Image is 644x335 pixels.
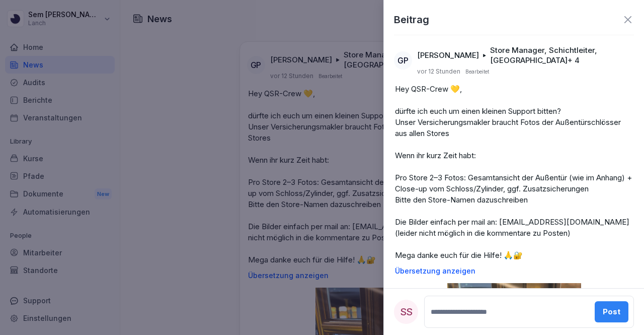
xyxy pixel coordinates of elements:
[603,306,620,317] div: Post
[465,68,489,76] p: Bearbeitet
[417,68,460,76] p: vor 12 Stunden
[490,45,629,65] p: Store Manager, Schichtleiter, [GEOGRAPHIC_DATA] + 4
[394,51,412,70] div: GP
[417,50,479,60] p: [PERSON_NAME]
[595,301,628,322] button: Post
[394,300,418,324] div: SS
[394,12,429,27] p: Beitrag
[395,267,633,275] p: Übersetzung anzeigen
[395,84,633,261] p: Hey QSR-Crew 💛, dürfte ich euch um einen kleinen Support bitten? Unser Versicherungs­makler brauc...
